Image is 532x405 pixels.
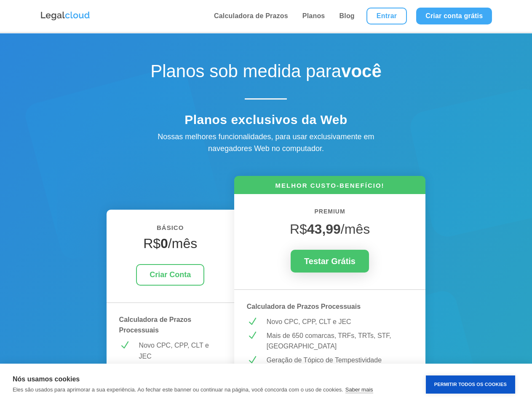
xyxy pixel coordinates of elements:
[247,330,257,341] span: N
[119,340,130,351] span: N
[341,61,382,81] strong: você
[139,131,392,155] div: Nossas melhores funcionalidades, para usar exclusivamente em navegadores Web no computador.
[136,264,204,286] a: Criar Conta
[118,112,413,132] h4: Planos exclusivos da Web
[40,11,91,22] img: Logo da Legalcloud
[366,8,407,24] a: Entrar
[267,355,413,366] p: Geração de Tópico de Tempestividade
[13,375,80,383] strong: Nós usamos cookies
[119,235,222,256] h4: R$ /mês
[416,8,492,24] a: Criar conta grátis
[119,316,192,334] strong: Calculadora de Prazos Processuais
[345,386,373,393] a: Saber mais
[291,250,369,273] a: Testar Grátis
[290,221,370,237] span: R$ /mês
[119,222,222,238] h6: BÁSICO
[426,375,515,394] button: Permitir Todos os Cookies
[267,316,413,327] p: Novo CPC, CPP, CLT e JEC
[13,386,343,393] p: Eles são usados para aprimorar a sua experiência. Ao fechar este banner ou continuar na página, v...
[247,355,257,365] span: N
[247,207,413,221] h6: PREMIUM
[267,330,413,352] p: Mais de 650 comarcas, TRFs, TRTs, STF, [GEOGRAPHIC_DATA]
[247,303,361,310] strong: Calculadora de Prazos Processuais
[307,221,341,237] strong: 43,99
[234,181,426,194] h6: MELHOR CUSTO-BENEFÍCIO!
[247,316,257,327] span: N
[160,236,168,251] strong: 0
[118,61,413,86] h1: Planos sob medida para
[139,340,222,362] p: Novo CPC, CPP, CLT e JEC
